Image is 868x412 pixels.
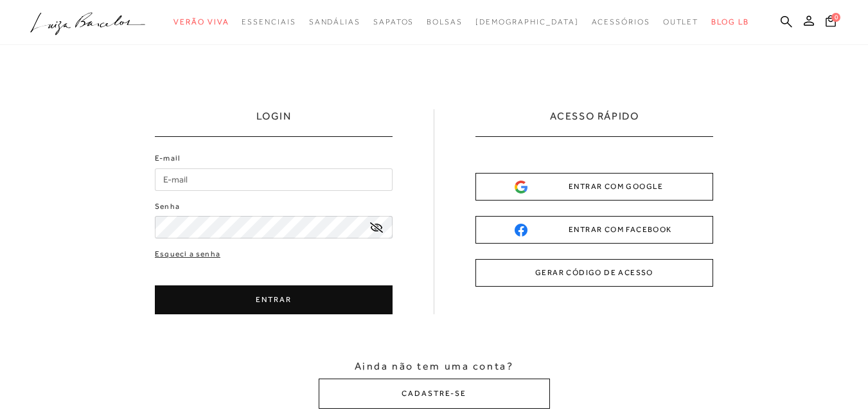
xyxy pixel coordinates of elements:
button: ENTRAR COM FACEBOOK [475,216,713,244]
a: categoryNavScreenReaderText [173,10,229,34]
span: 0 [831,13,840,22]
span: [DEMOGRAPHIC_DATA] [475,17,579,26]
span: Sandálias [309,17,360,26]
span: Sapatos [373,17,414,26]
button: 0 [822,14,840,31]
button: ENTRAR [155,285,393,314]
input: E-mail [155,168,393,191]
span: Acessórios [592,17,650,26]
a: exibir senha [370,222,383,232]
a: noSubCategoriesText [475,10,579,34]
a: categoryNavScreenReaderText [592,10,650,34]
button: ENTRAR COM GOOGLE [475,173,713,201]
button: CADASTRE-SE [319,379,550,409]
a: categoryNavScreenReaderText [663,10,699,34]
span: BLOG LB [711,17,748,26]
span: Bolsas [427,17,463,26]
h1: LOGIN [256,109,292,136]
a: categoryNavScreenReaderText [242,10,296,34]
span: Essenciais [242,17,296,26]
span: Ainda não tem uma conta? [355,359,513,373]
button: GERAR CÓDIGO DE ACESSO [475,259,713,287]
a: categoryNavScreenReaderText [427,10,463,34]
label: Senha [155,201,180,213]
label: E-mail [155,152,181,165]
span: Outlet [663,17,699,26]
a: Esqueci a senha [155,248,220,260]
h2: ACESSO RÁPIDO [550,109,639,136]
div: ENTRAR COM GOOGLE [515,180,674,193]
a: categoryNavScreenReaderText [373,10,414,34]
div: ENTRAR COM FACEBOOK [515,223,674,237]
a: BLOG LB [711,10,748,34]
span: Verão Viva [173,17,229,26]
a: categoryNavScreenReaderText [309,10,360,34]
